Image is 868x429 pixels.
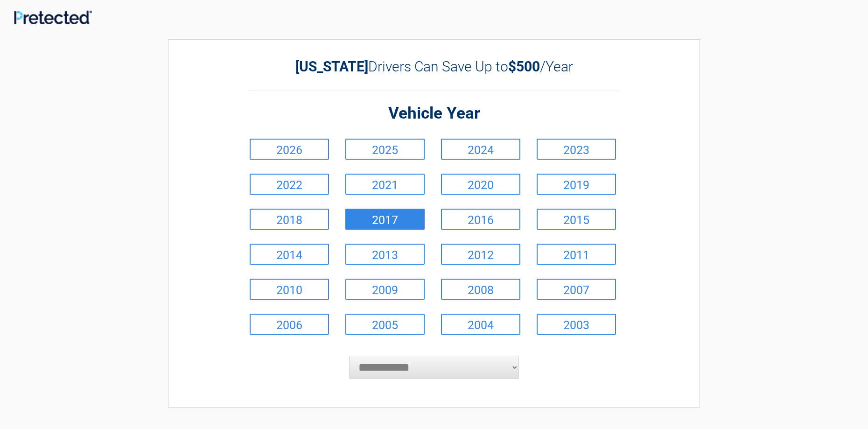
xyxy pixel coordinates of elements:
a: 2003 [537,314,616,335]
a: 2020 [441,174,520,195]
a: 2026 [250,139,329,160]
a: 2019 [537,174,616,195]
img: Main Logo [14,10,92,24]
a: 2024 [441,139,520,160]
a: 2007 [537,279,616,300]
a: 2014 [250,244,329,265]
h2: Drivers Can Save Up to /Year [247,58,621,75]
b: [US_STATE] [295,58,368,75]
a: 2010 [250,279,329,300]
a: 2017 [345,209,425,230]
a: 2023 [537,139,616,160]
a: 2018 [250,209,329,230]
a: 2008 [441,279,520,300]
a: 2006 [250,314,329,335]
a: 2004 [441,314,520,335]
a: 2009 [345,279,425,300]
h2: Vehicle Year [247,103,621,125]
a: 2025 [345,139,425,160]
a: 2005 [345,314,425,335]
a: 2012 [441,244,520,265]
a: 2016 [441,209,520,230]
a: 2021 [345,174,425,195]
a: 2015 [537,209,616,230]
a: 2013 [345,244,425,265]
a: 2011 [537,244,616,265]
b: $500 [508,58,540,75]
a: 2022 [250,174,329,195]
